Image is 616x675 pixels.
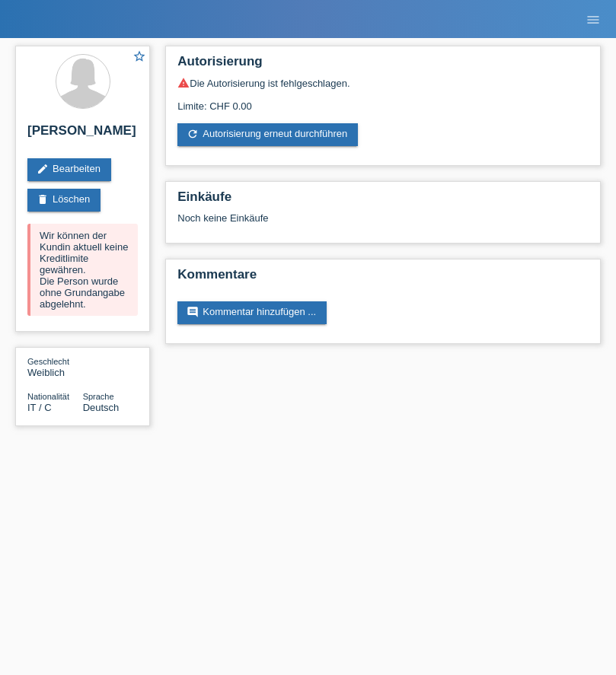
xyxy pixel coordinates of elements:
[83,392,114,401] span: Sprache
[177,77,190,89] i: warning
[177,77,589,89] div: Die Autorisierung ist fehlgeschlagen.
[37,193,49,205] i: delete
[27,357,69,366] span: Geschlecht
[578,14,608,24] a: menu
[177,301,327,324] a: commentKommentar hinzufügen ...
[187,128,199,140] i: refresh
[27,158,111,181] a: editBearbeiten
[83,402,120,413] span: Deutsch
[177,123,358,146] a: refreshAutorisierung erneut durchführen
[37,163,49,175] i: edit
[177,89,589,112] div: Limite: CHF 0.00
[132,49,146,65] a: star_border
[27,392,69,401] span: Nationalität
[586,12,601,27] i: menu
[27,123,138,146] h2: [PERSON_NAME]
[177,54,589,77] h2: Autorisierung
[27,189,101,212] a: deleteLöschen
[132,49,146,63] i: star_border
[27,402,52,413] span: Italien / C / 14.01.1972
[177,267,589,290] h2: Kommentare
[177,212,589,235] div: Noch keine Einkäufe
[27,224,138,316] div: Wir können der Kundin aktuell keine Kreditlimite gewähren. Die Person wurde ohne Grundangabe abge...
[27,355,83,378] div: Weiblich
[187,306,199,318] i: comment
[177,189,589,212] h2: Einkäufe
